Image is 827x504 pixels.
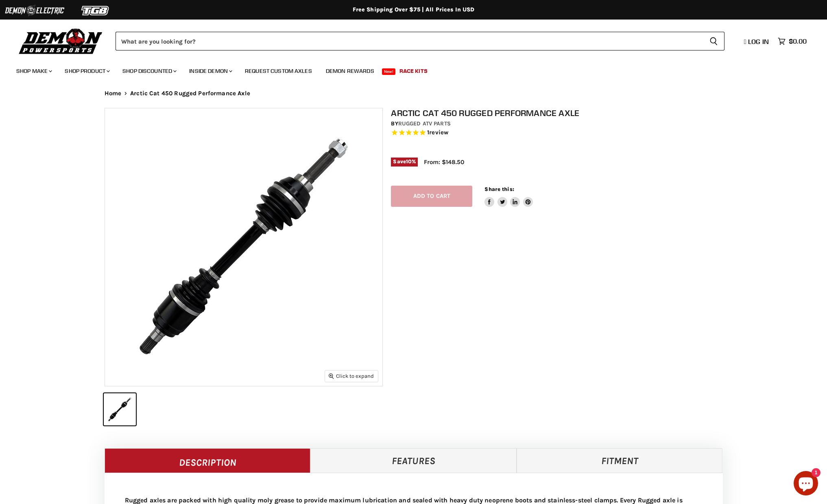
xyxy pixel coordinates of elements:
[382,68,396,75] span: New!
[16,26,105,55] img: Demon Powersports
[484,186,514,192] span: Share this:
[398,120,451,127] a: Rugged ATV Parts
[424,158,464,166] span: From: $148.50
[105,108,382,386] img: IMAGE
[65,3,126,18] img: TGB Logo 2
[329,373,374,379] span: Click to expand
[774,35,811,47] a: $0.00
[10,63,57,79] a: Shop Make
[393,63,434,79] a: Race Kits
[310,448,517,473] a: Features
[105,448,311,473] a: Description
[789,37,807,45] span: $0.00
[239,63,318,79] a: Request Custom Axles
[791,471,820,497] inbox-online-store-chat: Shopify online store chat
[116,32,724,50] form: Product
[320,63,380,79] a: Demon Rewards
[130,90,250,97] span: Arctic Cat 450 Rugged Performance Axle
[391,129,731,137] span: Rated 5.0 out of 5 stars 1 reviews
[4,3,65,18] img: Demon Electric Logo 2
[88,90,739,97] nav: Breadcrumbs
[116,63,181,79] a: Shop Discounted
[429,129,448,136] span: review
[105,90,122,97] a: Home
[391,158,418,167] span: Save %
[740,38,774,45] a: Log in
[391,108,731,118] h1: Arctic Cat 450 Rugged Performance Axle
[59,63,115,79] a: Shop Product
[325,370,378,381] button: Click to expand
[116,32,703,50] input: Search
[10,59,805,79] ul: Main menu
[104,393,136,425] button: IMAGE thumbnail
[517,448,723,473] a: Fitment
[88,6,739,13] div: Free Shipping Over $75 | All Prices In USD
[183,63,237,79] a: Inside Demon
[703,32,724,50] button: Search
[391,119,731,128] div: by
[427,129,448,136] span: 1 reviews
[406,158,412,164] span: 10
[484,186,533,207] aside: Share this:
[748,37,769,46] span: Log in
